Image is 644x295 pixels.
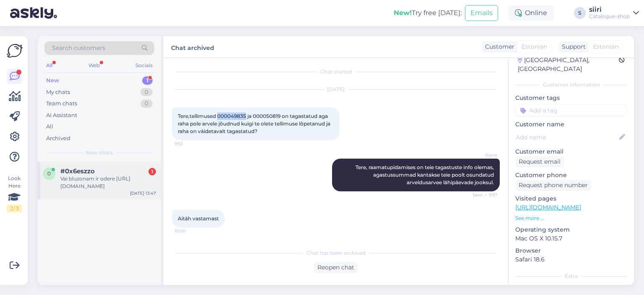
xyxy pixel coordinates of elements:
span: Chat has been archived [306,249,366,257]
input: Add a tag [515,104,627,117]
div: Extra [515,272,627,280]
div: 2 / 3 [7,205,22,212]
div: Reopen chat [314,262,358,273]
button: Emails [465,5,498,21]
input: Add name [516,133,618,142]
p: Customer name [515,120,627,129]
div: AI Assistant [46,111,77,120]
div: All [44,60,54,71]
div: Catalogue-shop [589,13,630,20]
div: [DATE] 13:47 [130,190,156,196]
div: Online [508,5,554,21]
div: My chats [46,88,70,97]
div: Customer information [515,81,627,89]
b: New! [394,9,412,17]
span: #0x6eszzo [60,167,95,175]
div: [GEOGRAPHIC_DATA], [GEOGRAPHIC_DATA] [518,56,619,73]
div: [DATE] [172,86,500,93]
div: Look Here [7,175,22,212]
div: Request email [515,156,564,167]
p: Safari 18.6 [515,255,627,264]
p: Visited pages [515,194,627,203]
span: Signe [466,152,497,158]
div: Chat started [172,68,500,76]
div: Request phone number [515,180,591,191]
div: All [46,123,53,131]
span: Estonian [522,42,547,51]
label: Chat archived [171,41,214,52]
p: Customer phone [515,171,627,180]
div: S [574,7,586,19]
span: New chats [86,149,113,157]
div: siiri [589,6,630,13]
div: Archived [46,134,70,143]
span: 10:00 [174,228,206,234]
div: Socials [134,60,154,71]
span: 9:52 [174,141,206,147]
div: Try free [DATE]: [394,8,462,18]
span: Tere, raamatupidamises on teie tagastuste info olemas, agastussummad kantakse teie poolt osundatu... [356,164,495,185]
p: Customer email [515,147,627,156]
div: Customer [482,42,514,51]
div: Team chats [46,99,77,108]
img: Askly Logo [7,43,23,59]
div: 0 [140,99,153,108]
p: Mac OS X 10.15.7 [515,234,627,243]
div: Vai bluzonam ir odere [URL][DOMAIN_NAME] [60,175,156,190]
span: Estonian [593,42,618,51]
div: 0 [140,88,153,97]
span: Aitäh vastamast [178,215,219,222]
div: Web [87,60,101,71]
div: New [46,76,59,85]
span: Tere,tellimused 000049835 ja 000050819 on tagastatud aga raha pole arvele jõudnud kuigi te olete ... [178,113,332,134]
p: Browser [515,246,627,255]
p: Operating system [515,225,627,234]
div: 1 [142,76,153,85]
a: [URL][DOMAIN_NAME] [515,204,581,211]
span: Seen ✓ 9:57 [466,192,497,198]
span: Search customers [52,44,105,52]
p: Customer tags [515,94,627,102]
p: See more ... [515,214,627,222]
span: 0 [47,170,51,177]
div: 1 [148,168,156,175]
a: siiriCatalogue-shop [589,6,639,20]
div: Support [558,42,586,51]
